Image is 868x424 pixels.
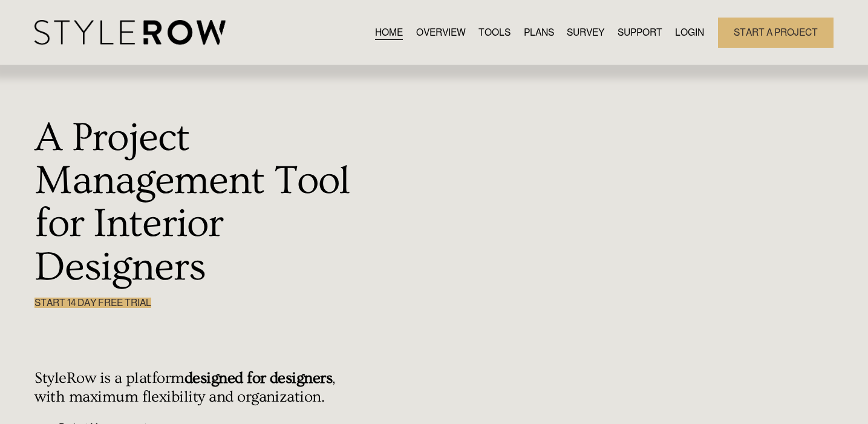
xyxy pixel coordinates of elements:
span: SUPPORT [618,25,662,40]
img: StyleRow [34,20,225,45]
a: folder dropdown [618,24,662,41]
a: OVERVIEW [416,24,466,41]
h4: StyleRow is a platform , with maximum flexibility and organization. [34,369,364,406]
a: HOME [375,24,403,41]
a: PLANS [524,24,554,41]
a: SURVEY [567,24,604,41]
h1: A Project Management Tool for Interior Designers [34,117,364,290]
a: START A PROJECT [718,18,833,48]
a: LOGIN [675,24,704,41]
a: START 14 DAY FREE TRIAL [34,298,151,308]
a: TOOLS [478,24,511,41]
strong: designed for designers [184,369,332,387]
